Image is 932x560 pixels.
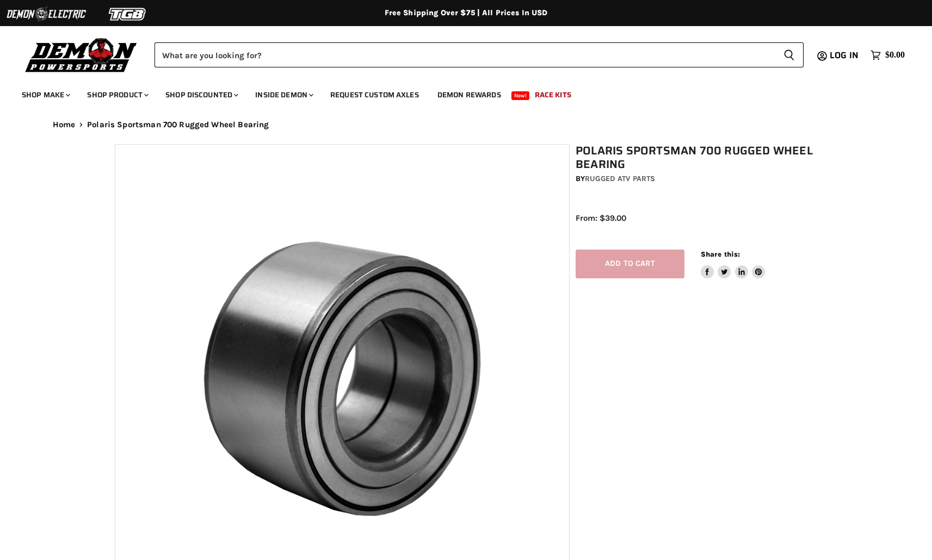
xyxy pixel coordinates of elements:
[576,144,824,171] h1: Polaris Sportsman 700 Rugged Wheel Bearing
[157,84,245,106] a: Shop Discounted
[511,91,530,100] span: New!
[830,48,859,62] span: Log in
[155,42,775,67] input: Search
[429,84,509,106] a: Demon Rewards
[701,250,766,278] aside: Share this:
[576,173,824,185] div: by
[87,120,269,129] span: Polaris Sportsman 700 Rugged Wheel Bearing
[247,84,320,106] a: Inside Demon
[865,47,910,63] a: $0.00
[31,120,902,129] nav: Breadcrumbs
[885,50,905,60] span: $0.00
[775,42,804,67] button: Search
[155,42,804,67] form: Product
[22,35,141,74] img: Demon Powersports
[322,84,427,106] a: Request Custom Axles
[576,213,626,223] span: From: $39.00
[87,4,169,24] img: TGB Logo 2
[585,174,655,183] a: Rugged ATV Parts
[5,4,87,24] img: Demon Electric Logo 2
[53,120,76,129] a: Home
[79,84,155,106] a: Shop Product
[527,84,579,106] a: Race Kits
[14,84,77,106] a: Shop Make
[701,250,740,258] span: Share this:
[14,79,902,106] ul: Main menu
[31,8,902,18] div: Free Shipping Over $75 | All Prices In USD
[825,51,865,60] a: Log in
